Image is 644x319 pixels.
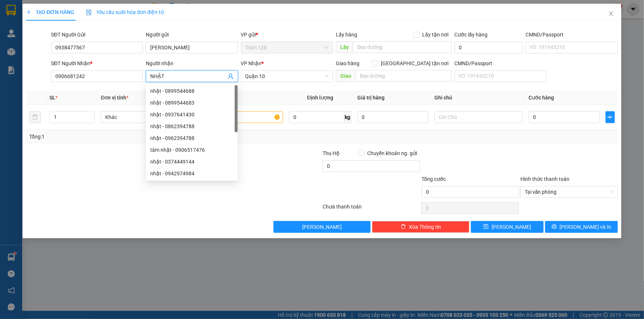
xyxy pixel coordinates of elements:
div: tâm nhật - 0906517476 [150,146,233,154]
button: plus [606,111,615,123]
span: [PERSON_NAME] [492,223,531,231]
input: Cước lấy hàng [455,42,523,53]
span: Xóa Thông tin [409,223,441,231]
span: [PERSON_NAME] [302,223,342,231]
button: delete [29,111,41,123]
button: [PERSON_NAME] [273,221,371,233]
div: Chưa thanh toán [322,203,421,215]
div: nhật - 0899544688 [146,85,238,97]
label: Cước lấy hàng [455,32,488,38]
span: [GEOGRAPHIC_DATA] tận nơi [378,59,452,67]
span: [PERSON_NAME] và In [560,223,612,231]
span: user-add [228,73,234,79]
div: nhật - 0862394788 [150,122,233,130]
th: Ghi chú [431,91,526,105]
input: VD: Bàn, Ghế [195,111,283,123]
span: kg [344,111,352,123]
div: Tổng: 1 [29,133,249,141]
div: nhật - 0374449144 [146,156,238,168]
span: Đơn vị tính [101,95,128,101]
div: tâm nhật - 0906517476 [146,144,238,156]
label: Hình thức thanh toán [520,176,569,182]
div: nhật - 0937641430 [150,111,233,119]
span: Yêu cầu xuất hóa đơn điện tử [86,9,164,15]
div: nhật - 0942974984 [150,169,233,178]
img: icon [86,10,92,15]
button: printer[PERSON_NAME] và In [545,221,618,233]
div: nhật - 0899544688 [150,87,233,95]
div: VP gửi [241,31,333,39]
div: nhật - 0962394788 [150,134,233,142]
span: save [483,224,489,230]
span: plus [26,10,31,15]
button: Close [601,4,621,24]
span: Khác [105,112,185,123]
div: nhật - 0899544683 [150,99,233,107]
span: printer [552,224,557,230]
span: SL [49,95,55,101]
div: nhật - 0862394788 [146,120,238,132]
span: Quận 10 [245,71,328,82]
div: nhật - 0942974984 [146,168,238,179]
span: Tại văn phòng [525,186,613,197]
span: VP Nhận [241,60,262,66]
span: Thu Hộ [323,150,340,156]
button: deleteXóa Thông tin [372,221,469,233]
div: Người gửi [146,31,238,39]
div: nhật - 0899544683 [146,97,238,109]
div: nhật - 0962394788 [146,132,238,144]
span: close [608,11,614,17]
span: Tổng cước [421,176,446,182]
span: Lấy hàng [336,32,357,38]
div: nhật - 0374449144 [150,158,233,166]
span: Giao hàng [336,60,359,66]
div: SĐT Người Gửi [51,31,143,39]
input: Dọc đường [355,70,452,82]
span: Giá trị hàng [358,95,385,101]
input: Ghi Chú [434,111,523,123]
div: CMND/Passport [526,31,618,39]
span: Chuyển khoản ng. gửi [364,149,420,157]
div: Người nhận [146,59,238,67]
span: Giao [336,70,355,82]
span: TẠO ĐƠN HÀNG [26,9,74,15]
span: Cước hàng [528,95,554,101]
span: delete [401,224,406,230]
input: 0 [358,111,429,123]
span: Lấy tận nơi [420,31,452,39]
button: save[PERSON_NAME] [471,221,544,233]
span: Lấy [336,41,353,53]
div: CMND/Passport [455,59,547,67]
input: Dọc đường [353,41,452,53]
div: SĐT Người Nhận [51,59,143,67]
span: plus [606,114,614,120]
span: Định lượng [307,95,333,101]
span: Trạm 128 [245,42,328,53]
div: nhật - 0937641430 [146,109,238,120]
